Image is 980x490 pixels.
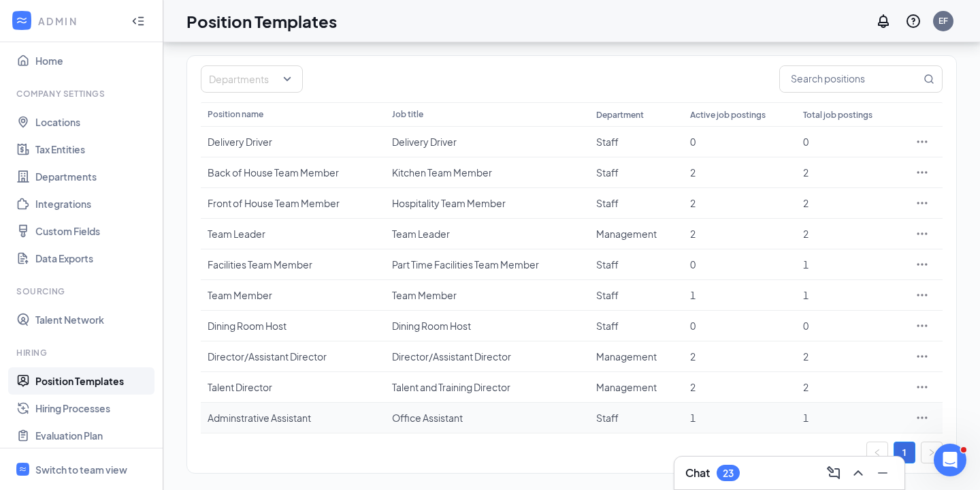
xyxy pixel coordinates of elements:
td: Staff [589,157,683,188]
div: Team Member [208,288,378,302]
div: Back of House Team Member [208,166,378,179]
span: Job title [392,109,423,119]
svg: WorkstreamLogo [18,465,27,474]
button: right [921,442,943,463]
div: 1 [803,288,895,302]
th: Active job postings [683,102,796,127]
div: Front of House Team Member [208,196,378,210]
div: Director/Assistant Director [392,350,582,363]
svg: Collapse [131,14,145,28]
svg: Ellipses [915,166,929,179]
div: Facilities Team Member [208,258,378,271]
div: Sourcing [16,286,149,297]
svg: Ellipses [915,288,929,302]
svg: WorkstreamLogo [15,14,29,27]
button: ComposeMessage [823,462,845,484]
div: Talent Director [208,380,378,394]
div: 0 [803,135,895,149]
div: 2 [803,196,895,210]
div: Director/Assistant Director [208,350,378,363]
a: Custom Fields [35,217,152,245]
a: Home [35,47,152,74]
div: Kitchen Team Member [392,166,582,179]
svg: Ellipses [915,411,929,425]
div: 2 [803,166,895,179]
input: Search positions [780,66,921,92]
a: Locations [35,108,152,136]
svg: Ellipses [915,227,929,241]
div: Company Settings [16,88,149,99]
td: Staff [589,403,683,433]
div: Delivery Driver [392,135,582,149]
div: 2 [803,350,895,363]
div: Dining Room Host [208,319,378,333]
div: Team Leader [392,227,582,241]
a: 1 [894,442,915,463]
div: 2 [803,227,895,241]
div: EF [938,15,948,27]
span: right [928,448,936,457]
div: Part Time Facilities Team Member [392,258,582,271]
div: 1 [690,411,789,425]
td: Staff [589,188,683,219]
svg: Ellipses [915,380,929,394]
div: 2 [690,196,789,210]
div: 23 [723,468,734,479]
div: Hiring [16,347,149,358]
svg: Ellipses [915,135,929,149]
div: Hospitality Team Member [392,196,582,210]
svg: QuestionInfo [905,13,921,29]
div: 0 [690,258,789,271]
div: 2 [803,380,895,394]
iframe: Intercom live chat [934,444,966,476]
li: Previous Page [866,442,888,463]
div: 2 [690,350,789,363]
li: Next Page [921,442,943,463]
svg: Notifications [875,13,892,29]
th: Total job postings [796,102,902,127]
a: Evaluation Plan [35,422,152,449]
div: Team Member [392,288,582,302]
a: Tax Entities [35,136,152,163]
td: Staff [589,280,683,311]
div: 2 [690,166,789,179]
span: left [873,448,881,457]
a: Talent Network [35,306,152,333]
button: left [866,442,888,463]
div: Switch to team view [35,463,127,476]
th: Department [589,102,683,127]
div: 2 [690,380,789,394]
svg: MagnifyingGlass [924,74,934,85]
a: Position Templates [35,367,152,395]
div: Office Assistant [392,411,582,425]
div: 1 [803,411,895,425]
div: Dining Room Host [392,319,582,333]
div: ADMIN [38,14,119,28]
h3: Chat [685,465,710,480]
svg: Ellipses [915,258,929,271]
td: Management [589,341,683,372]
div: Delivery Driver [208,135,378,149]
td: Staff [589,311,683,341]
td: Staff [589,127,683,157]
td: Management [589,219,683,249]
a: Hiring Processes [35,395,152,422]
a: Departments [35,163,152,190]
div: 0 [690,319,789,333]
div: 1 [803,258,895,271]
button: ChevronUp [847,462,869,484]
svg: ComposeMessage [826,465,842,481]
li: 1 [894,442,915,463]
div: 0 [690,135,789,149]
svg: Ellipses [915,196,929,210]
div: Team Leader [208,227,378,241]
div: Talent and Training Director [392,380,582,394]
div: 0 [803,319,895,333]
button: Minimize [872,462,894,484]
a: Data Exports [35,245,152,272]
span: Position name [208,109,263,119]
svg: Ellipses [915,319,929,333]
h1: Position Templates [186,10,337,33]
div: 2 [690,227,789,241]
svg: Minimize [875,465,891,481]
